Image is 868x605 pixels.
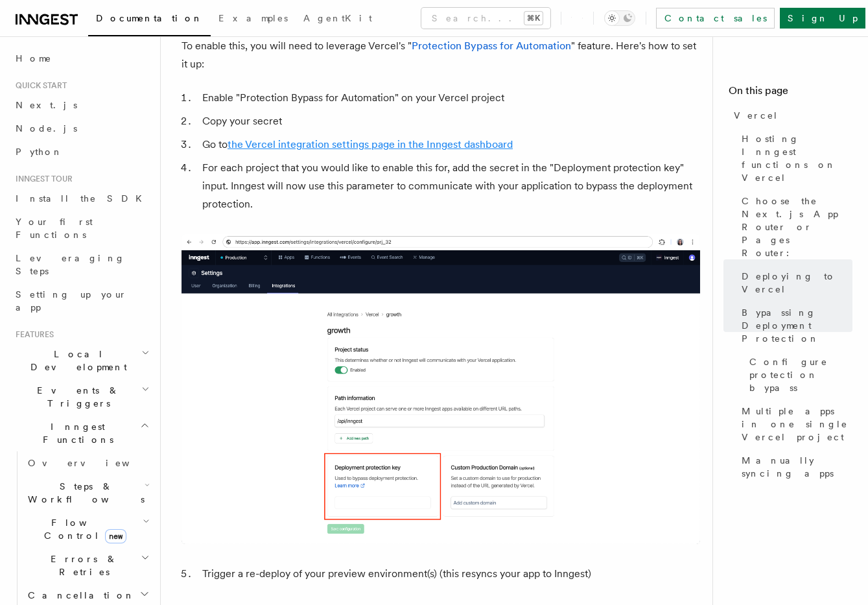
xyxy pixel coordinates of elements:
span: Inngest tour [10,174,73,184]
span: Flow Control [23,516,143,542]
span: Examples [218,13,288,23]
a: Deploying to Vercel [736,265,852,301]
span: new [105,529,126,543]
span: Deploying to Vercel [742,270,852,296]
li: Copy your secret [198,112,700,130]
a: Your first Functions [10,210,152,246]
span: Choose the Next.js App Router or Pages Router: [742,195,852,259]
button: Steps & Workflows [23,475,152,511]
a: Manually syncing apps [736,449,852,485]
button: Inngest Functions [10,415,152,451]
span: Setting up your app [16,289,127,313]
span: Manually syncing apps [742,454,852,480]
span: Documentation [96,13,203,23]
span: Overview [28,458,161,468]
span: Configure protection bypass [749,355,852,394]
a: Protection Bypass for Automation [412,40,571,52]
a: Examples [211,4,296,35]
span: Hosting Inngest functions on Vercel [742,132,852,184]
span: Cancellation [23,589,135,602]
span: Events & Triggers [10,384,141,410]
p: To enable this, you will need to leverage Vercel's " " feature. Here's how to set it up: [182,37,700,73]
a: Contact sales [656,8,775,29]
li: Go to [198,136,700,154]
a: Node.js [10,117,152,140]
a: Overview [23,451,152,475]
a: Choose the Next.js App Router or Pages Router: [736,189,852,265]
button: Flow Controlnew [23,511,152,547]
span: Multiple apps in one single Vercel project [742,405,852,444]
span: Vercel [734,109,779,122]
li: For each project that you would like to enable this for, add the secret in the "Deployment protec... [198,159,700,213]
span: Local Development [10,348,141,374]
button: Errors & Retries [23,547,152,584]
span: Features [10,329,54,340]
button: Toggle dark mode [604,10,635,26]
a: Configure protection bypass [744,350,852,399]
a: Next.js [10,93,152,117]
a: Setting up your app [10,283,152,319]
a: the Vercel integration settings page in the Inngest dashboard [228,138,513,150]
span: Bypassing Deployment Protection [742,306,852,345]
span: Quick start [10,80,67,91]
span: Inngest Functions [10,420,140,446]
a: AgentKit [296,4,380,35]
span: Leveraging Steps [16,253,125,276]
span: Next.js [16,100,77,110]
span: AgentKit [303,13,372,23]
img: A Vercel protection bypass secret added in the Inngest dashboard [182,234,700,544]
span: Steps & Workflows [23,480,145,506]
h4: On this page [729,83,852,104]
span: Node.js [16,123,77,134]
a: Documentation [88,4,211,36]
span: Errors & Retries [23,552,141,578]
a: Vercel [729,104,852,127]
kbd: ⌘K [524,12,543,25]
button: Events & Triggers [10,379,152,415]
a: Python [10,140,152,163]
a: Multiple apps in one single Vercel project [736,399,852,449]
a: Sign Up [780,8,865,29]
button: Search...⌘K [421,8,550,29]
span: Your first Functions [16,217,93,240]
a: Install the SDK [10,187,152,210]
button: Local Development [10,342,152,379]
a: Home [10,47,152,70]
span: Install the SDK [16,193,150,204]
span: Python [16,147,63,157]
span: Home [16,52,52,65]
a: Bypassing Deployment Protection [736,301,852,350]
li: Trigger a re-deploy of your preview environment(s) (this resyncs your app to Inngest) [198,565,700,583]
li: Enable "Protection Bypass for Automation" on your Vercel project [198,89,700,107]
a: Leveraging Steps [10,246,152,283]
a: Hosting Inngest functions on Vercel [736,127,852,189]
